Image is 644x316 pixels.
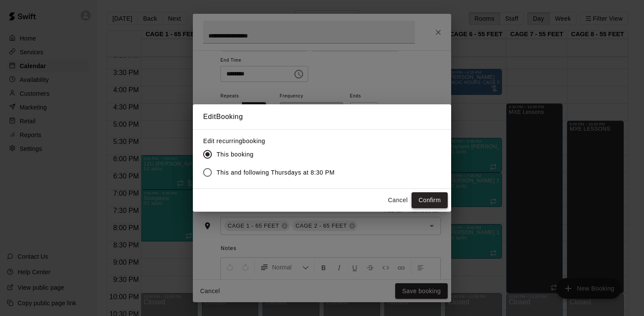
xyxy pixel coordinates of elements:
h2: Edit Booking [193,104,451,129]
button: Confirm [412,192,448,208]
label: Edit recurring booking [203,137,342,145]
button: Cancel [384,192,412,208]
span: This and following Thursdays at 8:30 PM [217,168,335,177]
span: This booking [217,150,254,159]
